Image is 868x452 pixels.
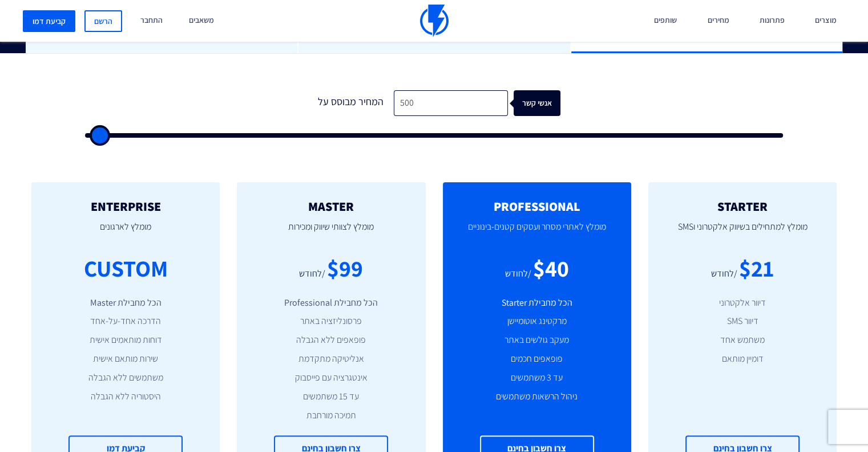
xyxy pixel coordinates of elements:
[49,334,203,347] li: דוחות מותאמים אישית
[505,267,531,281] div: /לחודש
[299,267,325,281] div: /לחודש
[254,390,408,403] li: עד 15 משתמשים
[460,390,614,403] li: ניהול הרשאות משתמשים
[523,90,570,116] div: אנשי קשר
[460,353,614,366] li: פופאפים חכמים
[460,297,614,310] li: הכל מחבילת Starter
[49,371,203,385] li: משתמשים ללא הגבלה
[665,315,819,328] li: דיוור SMS
[49,315,203,328] li: הדרכה אחד-על-אחד
[665,199,819,213] h2: STARTER
[49,213,203,252] p: מומלץ לארגונים
[254,213,408,252] p: מומלץ לצוותי שיווק ומכירות
[49,297,203,310] li: הכל מחבילת Master
[254,371,408,385] li: אינטגרציה עם פייסבוק
[84,252,168,285] div: CUSTOM
[84,10,122,32] a: הרשם
[665,334,819,347] li: משתמש אחד
[254,315,408,328] li: פרסונליזציה באתר
[254,199,408,213] h2: MASTER
[460,213,614,252] p: מומלץ לאתרי מסחר ועסקים קטנים-בינוניים
[49,199,203,213] h2: ENTERPRISE
[49,353,203,366] li: שירות מותאם אישית
[533,252,569,285] div: $40
[49,390,203,403] li: היסטוריה ללא הגבלה
[665,213,819,252] p: מומלץ למתחילים בשיווק אלקטרוני וSMS
[460,371,614,385] li: עד 3 משתמשים
[254,353,408,366] li: אנליטיקה מתקדמת
[327,252,363,285] div: $99
[254,297,408,310] li: הכל מחבילת Professional
[665,353,819,366] li: דומיין מותאם
[739,252,774,285] div: $21
[711,267,737,281] div: /לחודש
[460,334,614,347] li: מעקב גולשים באתר
[254,334,408,347] li: פופאפים ללא הגבלה
[23,10,75,32] a: קביעת דמו
[308,90,394,116] div: המחיר מבוסס על
[254,409,408,422] li: תמיכה מורחבת
[460,315,614,328] li: מרקטינג אוטומיישן
[460,199,614,213] h2: PROFESSIONAL
[665,297,819,310] li: דיוור אלקטרוני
